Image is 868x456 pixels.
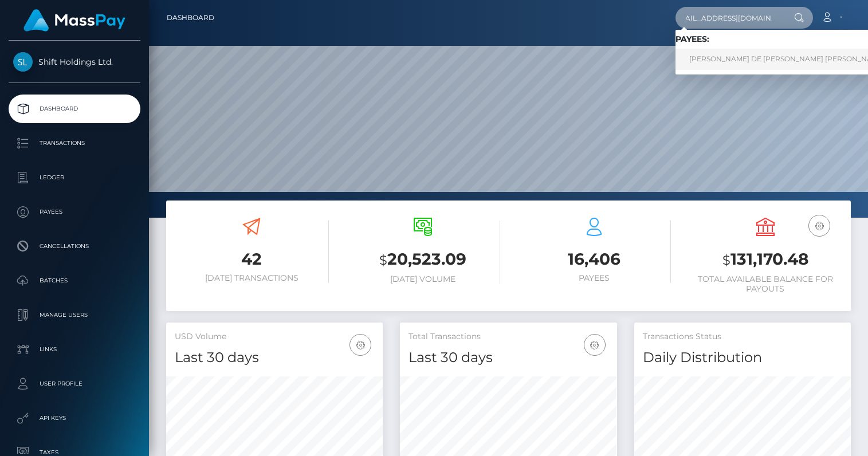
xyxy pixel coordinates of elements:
h5: Transactions Status [643,331,842,343]
a: User Profile [9,369,140,398]
p: Links [13,341,136,358]
a: Ledger [9,163,140,192]
img: MassPay Logo [23,9,125,32]
p: Transactions [13,135,136,152]
a: Dashboard [9,95,140,123]
h5: USD Volume [175,331,374,343]
a: Dashboard [167,6,214,30]
h3: 42 [175,248,329,270]
a: Links [9,335,140,364]
h4: Daily Distribution [643,348,842,368]
p: Payees [13,203,136,221]
p: User Profile [13,375,136,392]
input: Search... [675,7,783,29]
small: $ [379,252,387,268]
small: $ [722,252,730,268]
h3: 131,170.48 [688,248,842,272]
span: Shift Holdings Ltd. [9,57,140,67]
img: Shift Holdings Ltd. [13,52,33,72]
a: Batches [9,266,140,295]
h3: 16,406 [517,248,671,270]
a: API Keys [9,404,140,433]
h6: [DATE] Volume [346,274,500,284]
h6: [DATE] Transactions [175,273,329,283]
a: Transactions [9,129,140,158]
p: API Keys [13,410,136,427]
p: Dashboard [13,100,136,117]
p: Cancellations [13,238,136,255]
a: Cancellations [9,232,140,261]
h4: Last 30 days [409,348,608,368]
p: Batches [13,272,136,289]
h6: Total Available Balance for Payouts [688,274,842,294]
a: Manage Users [9,301,140,329]
h3: 20,523.09 [346,248,500,272]
h6: Payees [517,273,671,283]
h4: Last 30 days [175,348,374,368]
h5: Total Transactions [409,331,608,343]
a: Payees [9,198,140,226]
p: Manage Users [13,306,136,324]
p: Ledger [13,169,136,186]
